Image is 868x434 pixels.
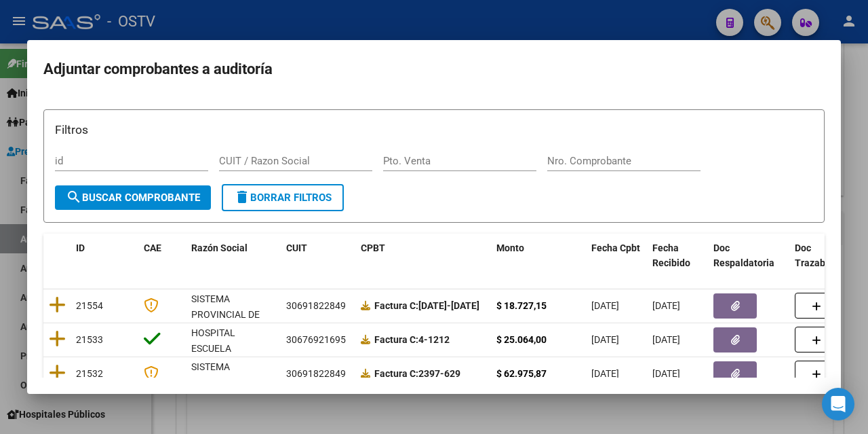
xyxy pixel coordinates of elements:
[191,359,275,405] div: SISTEMA PROVINCIAL DE SALUD
[361,242,385,253] span: CPBT
[586,234,647,278] datatable-header-cell: Fecha Cpbt
[496,334,547,345] strong: $ 25.064,00
[55,185,211,210] button: Buscar Comprobante
[76,242,85,253] span: ID
[713,242,774,269] span: Doc Respaldatoria
[374,300,418,311] span: Factura C:
[374,368,460,379] strong: 2397-629
[822,388,854,420] div: Open Intercom Messenger
[234,189,250,205] mat-icon: delete
[55,121,813,139] h3: Filtros
[43,56,825,82] h2: Adjuntar comprobantes a auditoría
[374,334,450,345] strong: 4-1212
[496,300,547,311] strong: $ 18.727,15
[591,300,619,311] span: [DATE]
[76,300,103,311] span: 21554
[191,325,275,372] div: HOSPITAL ESCUELA [PERSON_NAME]
[591,368,619,379] span: [DATE]
[234,192,332,204] span: Borrar Filtros
[647,234,708,278] datatable-header-cell: Fecha Recibido
[795,242,850,269] span: Doc Trazabilidad
[355,234,491,278] datatable-header-cell: CPBT
[652,242,690,269] span: Fecha Recibido
[374,300,479,311] strong: [DATE]-[DATE]
[652,368,680,379] span: [DATE]
[186,234,281,278] datatable-header-cell: Razón Social
[66,189,82,205] mat-icon: search
[286,242,307,253] span: CUIT
[496,242,524,253] span: Monto
[138,234,186,278] datatable-header-cell: CAE
[491,234,586,278] datatable-header-cell: Monto
[191,291,275,338] div: SISTEMA PROVINCIAL DE SALUD
[652,334,680,345] span: [DATE]
[144,242,161,253] span: CAE
[652,300,680,311] span: [DATE]
[591,334,619,345] span: [DATE]
[281,234,355,278] datatable-header-cell: CUIT
[222,184,344,211] button: Borrar Filtros
[496,368,547,379] strong: $ 62.975,87
[66,192,200,204] span: Buscar Comprobante
[286,368,346,379] span: 30691822849
[591,242,640,253] span: Fecha Cpbt
[374,334,418,345] span: Factura C:
[191,242,248,253] span: Razón Social
[76,334,103,345] span: 21533
[286,300,346,311] span: 30691822849
[71,234,138,278] datatable-header-cell: ID
[76,368,103,379] span: 21532
[374,368,418,379] span: Factura C:
[286,334,346,345] span: 30676921695
[708,234,789,278] datatable-header-cell: Doc Respaldatoria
